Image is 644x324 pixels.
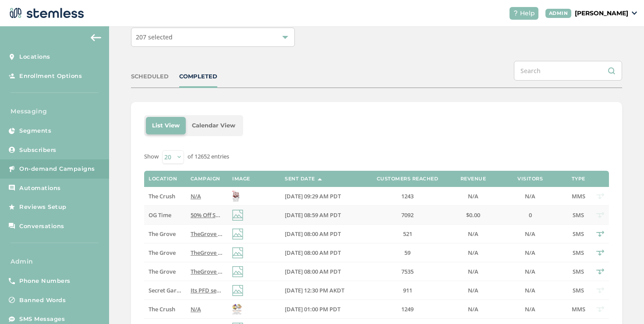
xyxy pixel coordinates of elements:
[19,165,95,173] span: On-demand Campaigns
[368,193,447,200] label: 1243
[570,211,587,219] label: SMS
[285,211,359,219] label: 10/04/2025 08:59 AM PDT
[19,53,50,61] span: Locations
[318,178,322,180] img: icon-sort-1e1d7615.svg
[401,192,414,200] span: 1243
[19,296,66,305] span: Banned Words
[149,268,181,275] label: The Grove
[570,306,587,313] label: MMS
[285,268,341,275] span: [DATE] 08:00 AM PDT
[575,9,628,18] p: [PERSON_NAME]
[149,306,181,313] label: The Crush
[525,192,535,200] span: N/A
[232,229,243,239] img: icon-img-d887fa0c.svg
[529,211,532,219] span: 0
[456,211,491,219] label: $0.00
[191,193,223,200] label: N/A
[570,193,587,200] label: MMS
[285,268,359,275] label: 10/04/2025 08:00 AM PDT
[232,266,243,277] img: icon-img-d887fa0c.svg
[632,11,637,15] img: icon_down-arrow-small-66adaf34.svg
[570,287,587,294] label: SMS
[19,184,61,193] span: Automations
[573,230,584,238] span: SMS
[570,230,587,238] label: SMS
[285,176,315,182] label: Sent Date
[131,72,169,81] div: SCHEDULED
[191,192,201,200] span: N/A
[149,230,176,238] span: The Grove
[285,249,359,257] label: 10/04/2025 08:00 AM PDT
[368,249,447,257] label: 59
[19,72,82,81] span: Enrollment Options
[525,249,535,257] span: N/A
[144,152,159,161] label: Show
[499,230,561,238] label: N/A
[403,286,412,294] span: 911
[499,249,561,257] label: N/A
[368,268,447,275] label: 7535
[149,249,181,257] label: The Grove
[368,230,447,238] label: 521
[285,305,340,313] span: [DATE] 01:00 PM PDT
[600,282,644,324] div: Chat Widget
[468,268,478,275] span: N/A
[545,9,572,18] div: ADMIN
[517,176,543,182] label: Visitors
[499,287,561,294] label: N/A
[19,277,71,285] span: Phone Numbers
[149,211,171,219] span: OG Time
[456,193,491,200] label: N/A
[232,304,242,315] img: OxtqLg14BQ8TT821YzR1uSG4rGbnMqSTws1RV62.jpg
[513,11,518,16] img: icon-help-white-03924b79.svg
[191,230,454,238] span: TheGrove La Mesa: You have a new notification waiting for you, {first_name}! Reply END to cancel
[191,211,223,219] label: 50% Off Sale At OG Time Today...Click The Link to Learn More! Reply END to cancel
[368,306,447,313] label: 1249
[191,306,223,313] label: N/A
[191,305,201,313] span: N/A
[232,210,243,221] img: icon-img-d887fa0c.svg
[191,176,220,182] label: Campaign
[573,249,584,257] span: SMS
[191,249,454,257] span: TheGrove La Mesa: You have a new notification waiting for you, {first_name}! Reply END to cancel
[456,287,491,294] label: N/A
[285,286,344,294] span: [DATE] 12:30 PM AKDT
[514,61,622,81] input: Search
[232,176,250,182] label: Image
[466,211,480,219] span: $0.00
[186,117,241,134] li: Calendar View
[404,249,410,257] span: 59
[136,33,173,41] span: 207 selected
[19,315,65,324] span: SMS Messages
[91,34,101,41] img: icon-arrow-back-accent-c549486e.svg
[468,230,478,238] span: N/A
[149,176,177,182] label: Location
[149,230,181,238] label: The Grove
[573,268,584,275] span: SMS
[149,192,175,200] span: The Crush
[232,247,243,258] img: icon-img-d887fa0c.svg
[401,305,414,313] span: 1249
[468,249,478,257] span: N/A
[285,192,341,200] span: [DATE] 09:29 AM PDT
[403,230,412,238] span: 521
[570,268,587,275] label: SMS
[499,306,561,313] label: N/A
[149,305,175,313] span: The Crush
[232,285,243,296] img: icon-img-d887fa0c.svg
[456,230,491,238] label: N/A
[191,211,413,219] span: 50% Off Sale At OG Time [DATE]...Click The Link to Learn More! Reply END to cancel
[285,230,341,238] span: [DATE] 08:00 AM PDT
[468,192,478,200] span: N/A
[146,117,186,134] li: List View
[525,230,535,238] span: N/A
[460,176,486,182] label: Revenue
[191,287,223,294] label: Its PFD season and Secret Garden is going all out to make your dollars count! Reply END to cancel
[179,72,217,81] div: COMPLETED
[401,211,414,219] span: 7092
[499,268,561,275] label: N/A
[19,127,51,135] span: Segments
[456,306,491,313] label: N/A
[232,191,240,202] img: BFWsvm1FIW8CTQUvQH8NIMhSm0hnZtUGkWYG5sf.jpg
[7,4,84,22] img: logo-dark-0685b13c.svg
